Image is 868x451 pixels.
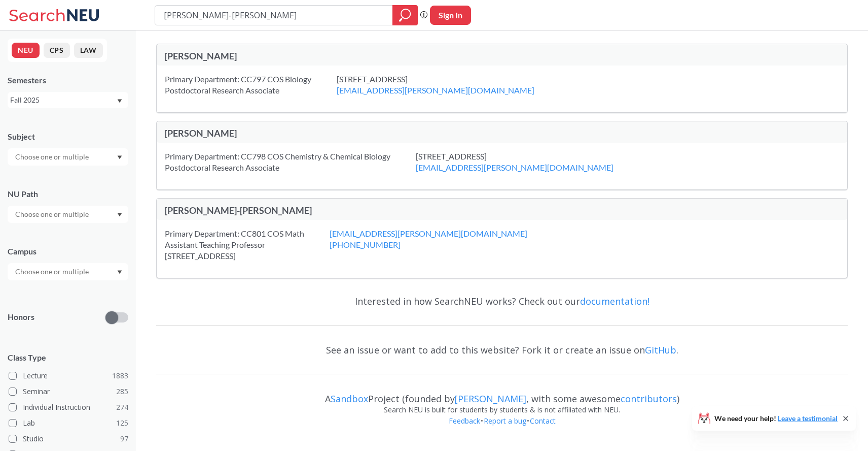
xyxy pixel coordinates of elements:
[337,74,560,96] div: [STREET_ADDRESS]
[165,50,502,61] div: [PERSON_NAME]
[8,352,128,363] span: Class Type
[10,208,95,220] input: Choose one or multiple
[399,8,411,22] svg: magnifying glass
[156,335,848,365] div: See an issue or want to add to this website? Fork it or create an issue on .
[8,206,128,223] div: Dropdown arrow
[8,92,128,108] div: Fall 2025Dropdown arrow
[117,99,122,103] svg: Dropdown arrow
[112,370,128,381] span: 1883
[778,414,838,423] a: Leave a testimonial
[392,5,418,25] div: magnifying glass
[8,131,128,142] div: Subject
[9,432,128,445] label: Studio
[9,385,128,398] label: Seminar
[116,386,128,397] span: 285
[163,7,385,24] input: Class, professor, course number, "phrase"
[165,127,502,139] div: [PERSON_NAME]
[330,240,401,249] a: [PHONE_NUMBER]
[156,415,848,442] div: • •
[416,151,639,173] div: [STREET_ADDRESS]
[8,246,128,257] div: Campus
[10,151,95,163] input: Choose one or multiple
[416,163,613,172] a: [EMAIL_ADDRESS][PERSON_NAME][DOMAIN_NAME]
[165,74,337,96] div: Primary Department: CC797 COS Biology Postdoctoral Research Associate
[337,85,534,95] a: [EMAIL_ADDRESS][PERSON_NAME][DOMAIN_NAME]
[116,402,128,413] span: 274
[621,393,677,405] a: contributors
[9,369,128,382] label: Lecture
[645,344,676,356] a: GitHub
[483,416,527,426] a: Report a bug
[10,266,95,278] input: Choose one or multiple
[9,401,128,414] label: Individual Instruction
[156,286,848,316] div: Interested in how SearchNEU works? Check out our
[330,229,527,238] a: [EMAIL_ADDRESS][PERSON_NAME][DOMAIN_NAME]
[331,393,368,405] a: Sandbox
[9,416,128,430] label: Lab
[448,416,481,426] a: Feedback
[8,148,128,166] div: Dropdown arrow
[117,213,122,217] svg: Dropdown arrow
[8,188,128,200] div: NU Path
[116,417,128,429] span: 125
[156,384,848,404] div: A Project (founded by , with some awesome )
[165,151,416,173] div: Primary Department: CC798 COS Chemistry & Chemical Biology Postdoctoral Research Associate
[165,228,330,262] div: Primary Department: CC801 COS Math Assistant Teaching Professor [STREET_ADDRESS]
[8,311,34,323] p: Honors
[117,155,122,159] svg: Dropdown arrow
[12,43,40,58] button: NEU
[44,43,70,58] button: CPS
[165,205,502,216] div: [PERSON_NAME]-[PERSON_NAME]
[580,295,649,307] a: documentation!
[714,415,838,422] span: We need your help!
[117,270,122,274] svg: Dropdown arrow
[10,94,116,106] div: Fall 2025
[8,75,128,86] div: Semesters
[74,43,103,58] button: LAW
[120,433,128,444] span: 97
[430,6,471,25] button: Sign In
[455,393,526,405] a: [PERSON_NAME]
[156,404,848,415] div: Search NEU is built for students by students & is not affiliated with NEU.
[8,263,128,280] div: Dropdown arrow
[529,416,556,426] a: Contact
